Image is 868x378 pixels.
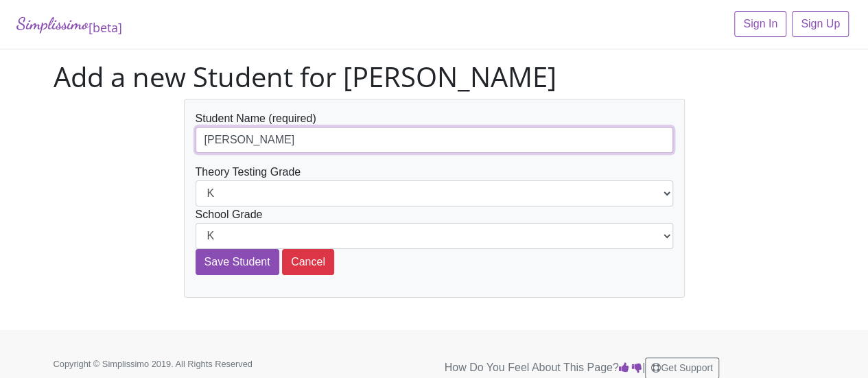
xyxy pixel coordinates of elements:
input: Save Student [196,249,279,275]
sub: [beta] [89,19,122,36]
form: Theory Testing Grade School Grade [196,110,673,275]
p: Copyright © Simplissimo 2019. All Rights Reserved [54,357,294,370]
a: Sign Up [792,11,849,37]
a: Sign In [734,11,786,37]
button: Cancel [282,249,334,275]
h1: Add a new Student for [PERSON_NAME] [54,60,815,93]
div: Student Name (required) [196,110,673,153]
a: Simplissimo[beta] [16,11,122,38]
